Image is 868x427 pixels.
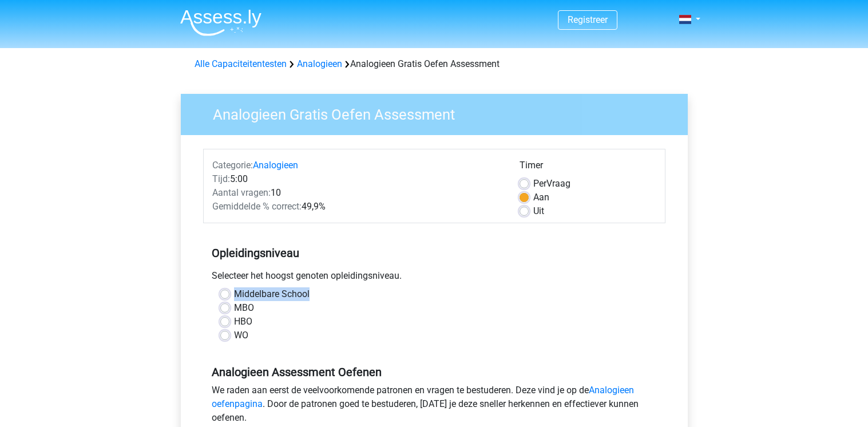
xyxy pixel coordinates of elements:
[520,159,656,177] div: Timer
[212,201,302,212] span: Gemiddelde % correct:
[212,365,657,379] h5: Analogieen Assessment Oefenen
[195,58,287,69] a: Alle Capaciteitentesten
[204,186,511,200] div: 10
[297,58,342,69] a: Analogieen
[212,160,253,171] span: Categorie:
[212,242,657,264] h5: Opleidingsniveau
[234,329,248,342] label: WO
[180,9,261,36] img: Assessly
[568,14,608,25] a: Registreer
[533,191,549,204] label: Aan
[212,173,230,184] span: Tijd:
[204,200,511,214] div: 49,9%
[234,301,254,315] label: MBO
[533,177,570,191] label: Vraag
[533,204,544,218] label: Uit
[253,160,298,171] a: Analogieen
[190,57,679,71] div: Analogieen Gratis Oefen Assessment
[533,178,546,189] span: Per
[234,315,252,329] label: HBO
[204,172,511,186] div: 5:00
[199,101,679,124] h3: Analogieen Gratis Oefen Assessment
[234,287,310,301] label: Middelbare School
[212,187,271,198] span: Aantal vragen:
[203,269,665,287] div: Selecteer het hoogst genoten opleidingsniveau.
